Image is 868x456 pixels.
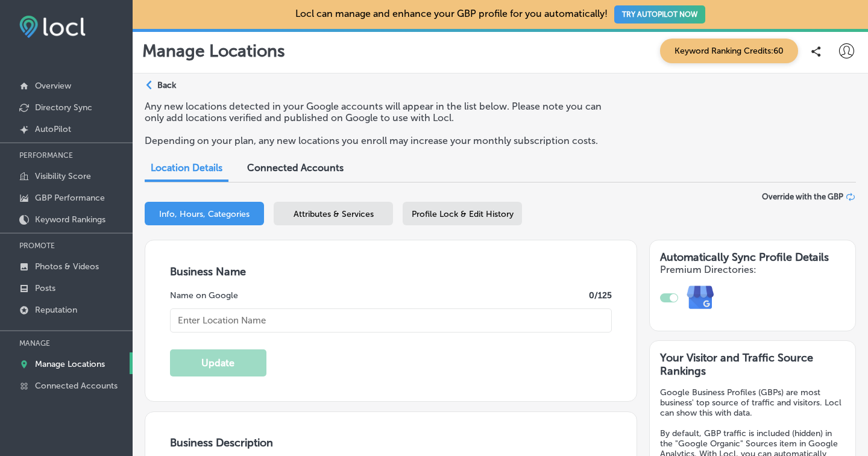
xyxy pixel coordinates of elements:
[170,308,612,333] input: Enter Location Name
[678,275,723,320] img: e7ababfa220611ac49bdb491a11684a6.png
[660,251,845,264] h3: Automatically Sync Profile Details
[35,193,105,203] p: GBP Performance
[35,124,71,134] p: AutoPilot
[412,209,514,219] span: Profile Lock & Edit History
[35,171,91,181] p: Visibility Score
[247,162,344,173] span: Connected Accounts
[35,261,99,272] p: Photos & Videos
[614,5,705,23] button: TRY AUTOPILOT NOW
[170,349,266,376] button: Update
[660,264,845,275] h4: Premium Directories:
[145,135,607,146] p: Depending on your plan, any new locations you enroll may increase your monthly subscription costs.
[35,102,92,113] p: Directory Sync
[157,80,176,90] p: Back
[35,214,105,225] p: Keyword Rankings
[170,290,238,301] label: Name on Google
[589,290,612,301] label: 0 /125
[35,381,118,391] p: Connected Accounts
[159,209,250,219] span: Info, Hours, Categories
[35,81,71,91] p: Overview
[145,101,607,123] p: Any new locations detected in your Google accounts will appear in the list below. Please note you...
[660,39,798,63] span: Keyword Ranking Credits: 60
[762,192,843,201] span: Override with the GBP
[19,16,86,38] img: fda3e92497d09a02dc62c9cd864e3231.png
[660,351,845,378] h3: Your Visitor and Traffic Source Rankings
[142,41,285,61] p: Manage Locations
[170,265,612,278] h3: Business Name
[35,359,105,369] p: Manage Locations
[35,305,77,315] p: Reputation
[294,209,374,219] span: Attributes & Services
[170,436,612,449] h3: Business Description
[35,283,55,293] p: Posts
[151,162,222,173] span: Location Details
[660,387,845,418] p: Google Business Profiles (GBPs) are most business' top source of traffic and visitors. Locl can s...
